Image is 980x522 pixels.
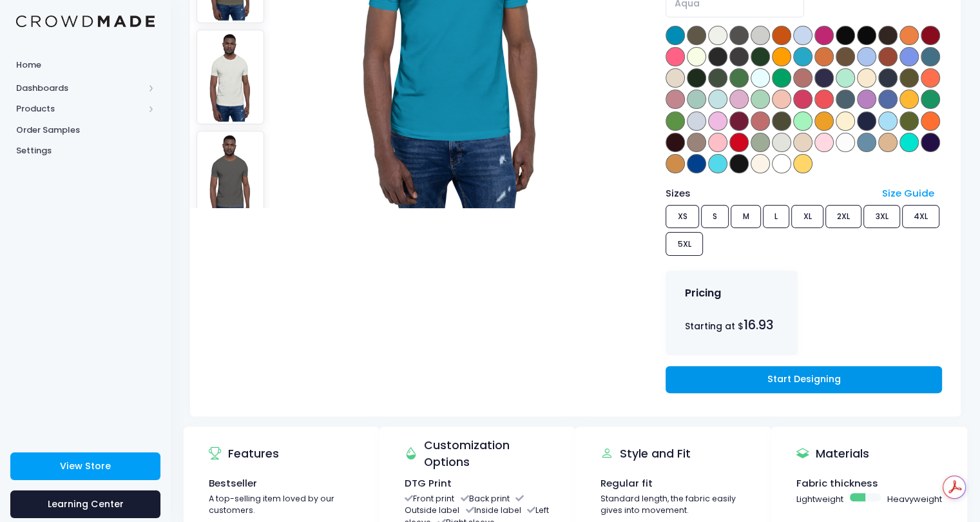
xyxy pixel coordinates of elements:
span: Dashboards [16,82,144,95]
a: Start Designing [666,366,941,394]
li: Inside label [466,505,521,516]
span: Basic example [850,493,881,501]
li: Front print [405,493,454,504]
div: Sizes [660,186,876,200]
div: Regular fit [600,476,746,490]
div: Materials [796,435,869,472]
span: Order Samples [16,124,155,137]
span: Products [16,102,144,115]
span: View Store [60,459,111,472]
div: Fabric thickness [796,476,942,490]
a: View Store [10,452,160,480]
div: Starting at $ [685,316,779,334]
div: Standard length, the fabric easily gives into movement. [600,493,746,517]
span: Settings [16,144,155,157]
div: A top-selling item loved by our customers. [209,493,354,517]
div: Style and Fit [600,435,691,472]
span: Home [16,59,155,72]
li: Back print [461,493,510,504]
div: Features [209,435,279,472]
a: Learning Center [10,490,160,518]
span: Learning Center [48,498,124,510]
span: 16.93 [744,316,773,334]
li: Outside label [405,493,524,516]
div: DTG Print [405,476,550,490]
div: Customization Options [405,435,546,472]
img: Logo [16,15,155,28]
span: Lightweight [796,493,843,506]
span: Heavyweight [887,493,942,506]
div: Bestseller [209,476,354,490]
h4: Pricing [685,287,721,300]
a: Size Guide [882,186,934,200]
